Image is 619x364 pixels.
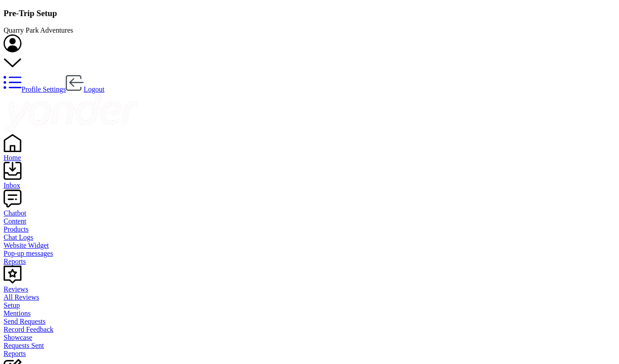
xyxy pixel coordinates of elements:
a: All Reviews [4,293,615,301]
h3: Pre-Trip Setup [4,8,615,18]
a: Requests Sent [4,342,615,350]
div: Home [4,154,615,162]
a: Products [4,225,615,233]
div: Quarry Park Adventures [4,26,615,34]
div: Inbox [4,182,615,190]
a: Content [4,217,615,225]
a: Profile Settings [4,85,66,93]
a: Reports [4,350,615,358]
div: Chatbot [4,209,615,217]
a: Showcase [4,334,615,342]
a: Home [4,146,615,162]
a: Setup [4,301,615,309]
a: Reports [4,258,615,266]
div: Reviews [4,285,615,293]
a: Inbox [4,174,615,190]
a: Mentions [4,309,615,317]
a: Chatbot [4,201,615,217]
a: Pop-up messages [4,250,615,258]
a: Send Requests [4,317,615,326]
a: Reviews [4,277,615,293]
img: yonder-white-logo.png [4,93,138,132]
a: Website Widget [4,241,615,250]
a: Chat Logs [4,233,615,241]
a: Record Feedback [4,326,615,334]
a: Logout [66,85,104,93]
